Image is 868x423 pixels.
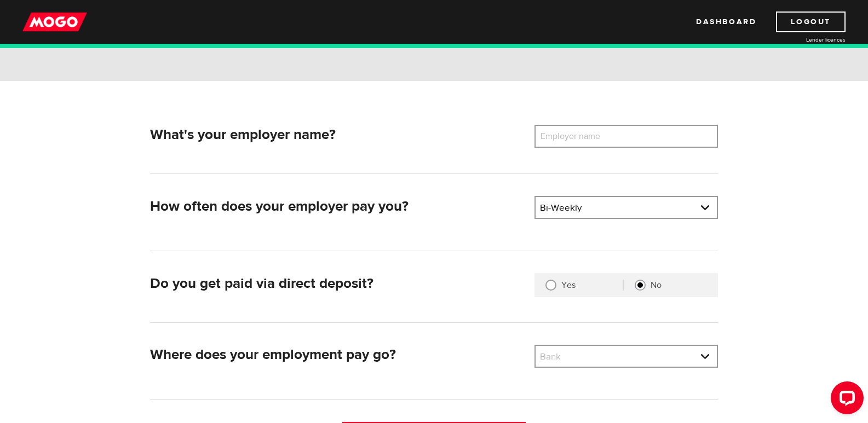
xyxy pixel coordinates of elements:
[150,126,526,143] h2: What's your employer name?
[696,11,756,32] a: Dashboard
[635,280,646,291] input: No
[651,280,707,291] label: No
[776,11,846,32] a: Logout
[545,280,556,291] input: Yes
[150,346,526,363] h2: Where does your employment pay go?
[150,275,526,292] h2: Do you get paid via direct deposit?
[822,377,868,423] iframe: LiveChat chat widget
[561,280,623,291] label: Yes
[763,36,846,44] a: Lender licences
[534,125,623,148] label: Employer name
[150,198,526,215] h2: How often does your employer pay you?
[22,11,87,32] img: mogo_logo-11ee424be714fa7cbb0f0f49df9e16ec.png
